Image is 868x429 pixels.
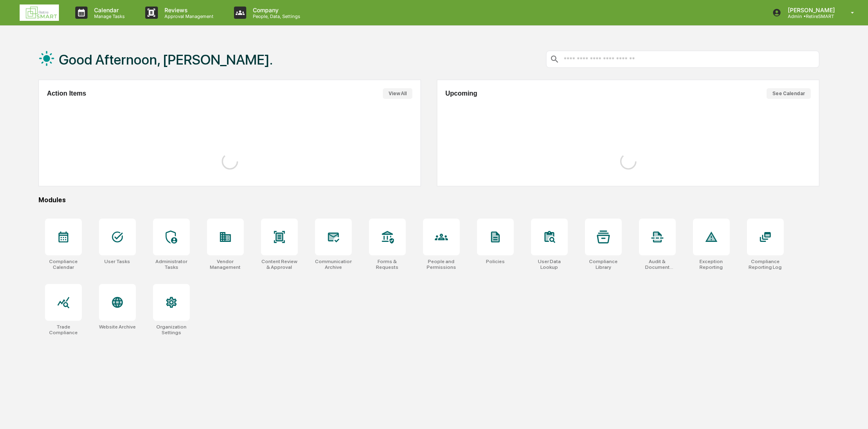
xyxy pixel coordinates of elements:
h1: Good Afternoon, [PERSON_NAME]. [59,51,273,68]
div: Modules [38,196,820,204]
div: Forms & Requests [369,259,406,270]
div: User Data Lookup [531,259,568,270]
div: Administrator Tasks [153,259,190,270]
p: Manage Tasks [88,13,129,19]
div: Compliance Calendar [45,259,82,270]
button: View All [383,88,412,99]
p: Reviews [158,7,218,13]
div: Content Review & Approval [261,259,298,270]
div: Website Archive [99,324,136,330]
p: Approval Management [158,13,218,19]
div: Audit & Document Logs [639,259,676,270]
p: People, Data, Settings [246,13,304,19]
div: Organization Settings [153,324,190,335]
div: Compliance Reporting Log [747,259,784,270]
p: Admin • RetireSMART [781,13,839,19]
div: User Tasks [104,259,130,264]
h2: Upcoming [445,90,477,97]
div: Vendor Management [207,259,244,270]
img: logo [20,4,59,21]
p: [PERSON_NAME] [781,7,839,13]
div: Exception Reporting [693,259,730,270]
button: See Calendar [767,88,811,99]
p: Company [246,7,304,13]
h2: Action Items [47,90,86,97]
div: Compliance Library [585,259,622,270]
div: Trade Compliance [45,324,82,335]
p: Calendar [88,7,129,13]
div: People and Permissions [423,259,460,270]
div: Communications Archive [315,259,352,270]
div: Policies [486,259,505,264]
